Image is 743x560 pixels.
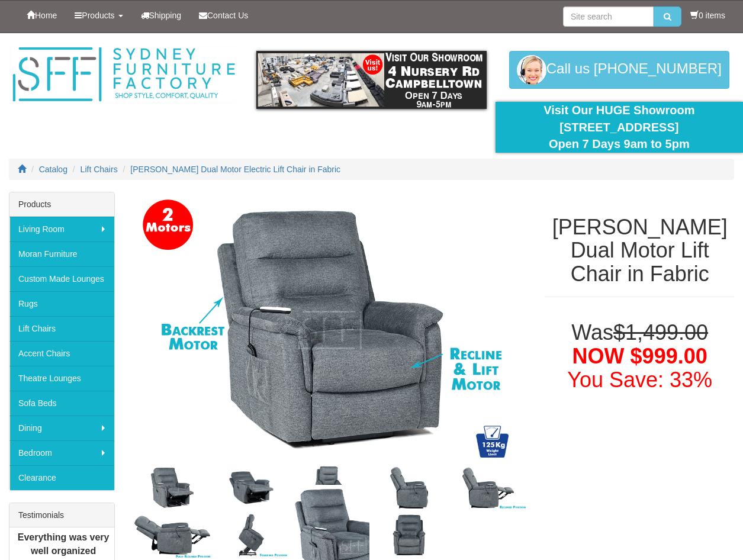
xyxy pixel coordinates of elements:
span: Contact Us [207,11,248,20]
a: Theatre Lounges [9,366,114,391]
a: Products [66,1,131,30]
b: Everything was very well organized [18,532,110,555]
a: [PERSON_NAME] Dual Motor Electric Lift Chair in Fabric [130,165,340,174]
a: Rugs [9,291,114,316]
a: Moran Furniture [9,242,114,266]
a: Lift Chairs [9,316,114,341]
input: Site search [563,7,654,27]
h1: [PERSON_NAME] Dual Motor Lift Chair in Fabric [545,215,734,286]
del: $1,499.00 [613,320,708,345]
a: Lift Chairs [81,165,118,174]
span: Shipping [149,11,182,20]
a: Home [18,1,66,30]
a: Custom Made Lounges [9,266,114,291]
a: Sofa Beds [9,391,114,416]
span: NOW $999.00 [572,344,707,368]
a: Contact Us [190,1,257,30]
a: Clearance [9,465,114,490]
a: Living Room [9,217,114,242]
h1: Was [545,321,734,391]
font: You Save: 33% [567,368,712,392]
div: Products [9,192,114,217]
a: Dining [9,416,114,440]
li: 0 items [690,9,725,21]
a: Shipping [132,1,191,30]
a: Bedroom [9,440,114,465]
img: showroom.gif [256,51,486,109]
span: Home [35,11,57,20]
a: Accent Chairs [9,341,114,366]
img: Sydney Furniture Factory [9,45,239,104]
span: Products [82,11,114,20]
div: Testimonials [9,503,114,527]
div: Visit Our HUGE Showroom [STREET_ADDRESS] Open 7 Days 9am to 5pm [504,102,734,153]
a: Catalog [39,165,67,174]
